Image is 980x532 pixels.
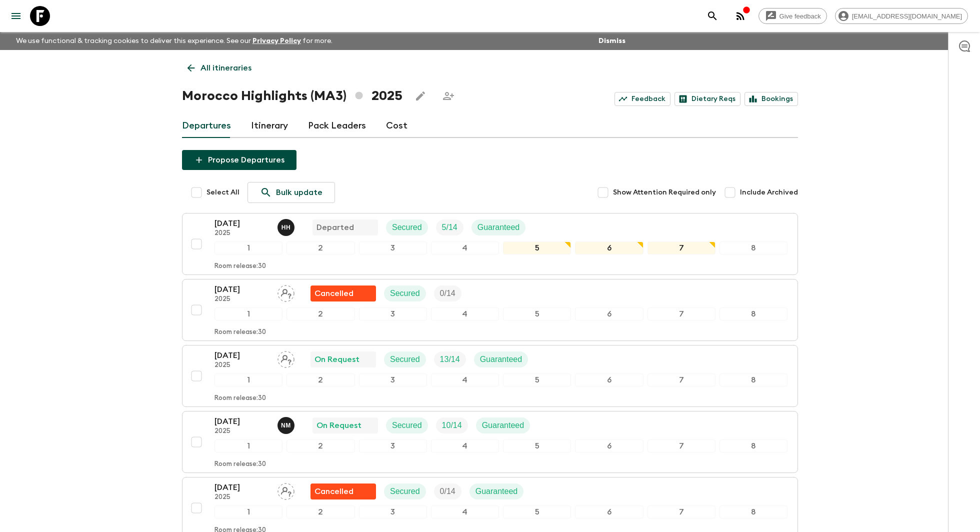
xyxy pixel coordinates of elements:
[214,481,269,493] p: [DATE]
[214,283,269,295] p: [DATE]
[477,221,520,233] p: Guaranteed
[277,354,294,362] span: Assign pack leader
[316,419,361,431] p: On Request
[386,114,407,138] a: Cost
[575,307,643,320] div: 6
[674,92,740,106] a: Dietary Reqs
[442,419,462,431] p: 10 / 14
[182,213,798,275] button: [DATE]2025Hicham HadidaDepartedSecuredTrip FillGuaranteed12345678Room release:30
[647,505,715,518] div: 7
[392,221,422,233] p: Secured
[214,295,269,303] p: 2025
[182,150,296,170] button: Propose Departures
[277,420,296,428] span: Nabil Merri
[575,373,643,386] div: 6
[719,373,787,386] div: 8
[596,34,628,48] button: Dismiss
[214,328,266,336] p: Room release: 30
[314,353,359,365] p: On Request
[276,186,322,198] p: Bulk update
[436,417,468,433] div: Trip Fill
[251,114,288,138] a: Itinerary
[440,353,460,365] p: 13 / 14
[182,114,231,138] a: Departures
[503,241,571,254] div: 5
[182,345,798,407] button: [DATE]2025Assign pack leaderOn RequestSecuredTrip FillGuaranteed12345678Room release:30
[214,415,269,427] p: [DATE]
[575,439,643,452] div: 6
[431,307,499,320] div: 4
[182,279,798,341] button: [DATE]2025Assign pack leaderFlash Pack cancellationSecuredTrip Fill12345678Room release:30
[431,241,499,254] div: 4
[431,373,499,386] div: 4
[214,349,269,361] p: [DATE]
[277,222,296,230] span: Hicham Hadida
[647,307,715,320] div: 7
[182,411,798,473] button: [DATE]2025Nabil MerriOn RequestSecuredTrip FillGuaranteed12345678Room release:30
[835,8,968,24] div: [EMAIL_ADDRESS][DOMAIN_NAME]
[702,6,722,26] button: search adventures
[281,421,291,429] p: N M
[359,241,427,254] div: 3
[438,86,458,106] span: Share this itinerary
[214,361,269,369] p: 2025
[846,12,967,20] span: [EMAIL_ADDRESS][DOMAIN_NAME]
[442,221,457,233] p: 5 / 14
[359,307,427,320] div: 3
[214,373,282,386] div: 1
[647,241,715,254] div: 7
[719,241,787,254] div: 8
[247,182,335,203] a: Bulk update
[774,12,826,20] span: Give feedback
[286,307,354,320] div: 2
[359,505,427,518] div: 3
[384,351,426,367] div: Secured
[286,505,354,518] div: 2
[277,486,294,494] span: Assign pack leader
[480,353,522,365] p: Guaranteed
[214,427,269,435] p: 2025
[740,187,798,197] span: Include Archived
[286,241,354,254] div: 2
[384,285,426,301] div: Secured
[314,287,353,299] p: Cancelled
[434,351,466,367] div: Trip Fill
[503,307,571,320] div: 5
[390,287,420,299] p: Secured
[431,505,499,518] div: 4
[277,288,294,296] span: Assign pack leader
[386,219,428,235] div: Secured
[475,485,518,497] p: Guaranteed
[214,460,266,468] p: Room release: 30
[359,373,427,386] div: 3
[440,485,455,497] p: 0 / 14
[308,114,366,138] a: Pack Leaders
[6,6,26,26] button: menu
[286,439,354,452] div: 2
[575,505,643,518] div: 6
[503,505,571,518] div: 5
[758,8,827,24] a: Give feedback
[316,221,354,233] p: Departed
[214,439,282,452] div: 1
[252,37,301,44] a: Privacy Policy
[503,373,571,386] div: 5
[214,493,269,501] p: 2025
[277,417,296,434] button: NM
[206,187,239,197] span: Select All
[214,229,269,237] p: 2025
[719,307,787,320] div: 8
[214,217,269,229] p: [DATE]
[744,92,798,106] a: Bookings
[310,285,376,301] div: Flash Pack cancellation
[214,505,282,518] div: 1
[503,439,571,452] div: 5
[310,483,376,499] div: Flash Pack cancellation
[434,483,461,499] div: Trip Fill
[214,241,282,254] div: 1
[182,86,402,106] h1: Morocco Highlights (MA3) 2025
[614,92,670,106] a: Feedback
[440,287,455,299] p: 0 / 14
[214,307,282,320] div: 1
[214,394,266,402] p: Room release: 30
